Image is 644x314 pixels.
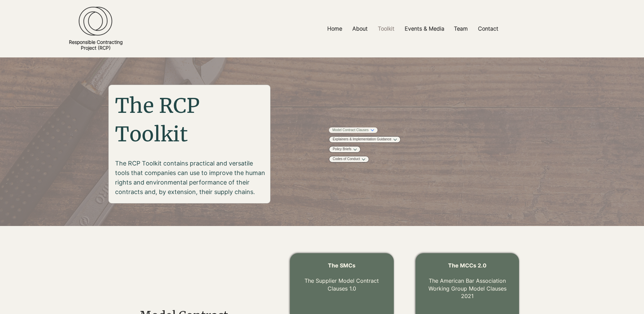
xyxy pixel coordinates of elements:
nav: Site [240,21,585,36]
nav: Site [329,127,423,163]
p: Home [324,21,346,36]
a: Explainers & Implementation Guidance [333,137,391,142]
a: Policy Briefs [333,147,351,152]
span: The RCP Toolkit [115,93,200,147]
a: The MCCs 2.0 The American Bar Association Working Group Model Clauses2021 [428,262,507,299]
button: More Explainers & Implementation Guidance pages [393,138,397,141]
a: Responsible ContractingProject (RCP) [69,39,123,51]
p: Events & Media [401,21,448,36]
span: The MCCs 2.0 [448,262,486,269]
a: Contact [473,21,503,36]
p: About [349,21,371,36]
p: Team [450,21,471,36]
button: More Model Contract Clauses pages [371,128,374,132]
a: Model Contract Clauses [332,128,369,133]
a: Team [449,21,473,36]
a: Codes of Conduct [333,157,360,162]
a: Toolkit [373,21,400,36]
a: Home [322,21,347,36]
button: More Codes of Conduct pages [362,158,365,161]
p: Toolkit [374,21,398,36]
button: More Policy Briefs pages [353,148,357,151]
a: The Supplier Model Contract Clauses 1.0 [305,277,379,292]
a: The SMCs [328,262,355,269]
a: Events & Media [400,21,449,36]
a: About [347,21,373,36]
p: Contact [475,21,502,36]
p: The RCP Toolkit contains practical and versatile tools that companies can use to improve the huma... [115,159,265,197]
